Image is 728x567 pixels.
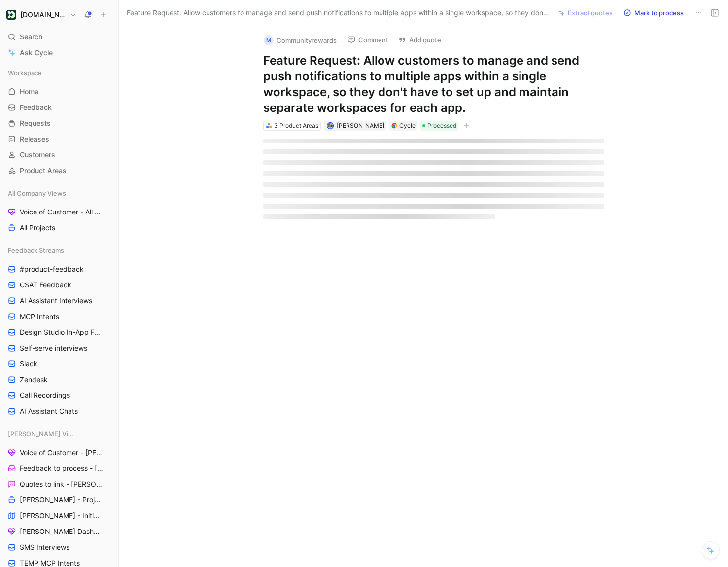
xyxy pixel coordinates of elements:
[4,220,114,235] a: All Projects
[20,31,42,43] span: Search
[4,477,114,492] a: Quotes to link - [PERSON_NAME]
[554,6,617,20] button: Extract quotes
[4,540,114,555] a: SMS Interviews
[4,426,114,441] div: [PERSON_NAME] Views
[4,163,114,178] a: Product Areas
[328,123,333,128] img: avatar
[20,47,53,59] span: Ask Cycle
[20,327,103,337] span: Design Studio In-App Feedback
[4,524,114,539] a: [PERSON_NAME] Dashboard
[20,10,66,19] h1: [DOMAIN_NAME]
[4,356,114,371] a: Slack
[274,121,318,131] div: 3 Product Areas
[20,375,48,385] span: Zendesk
[4,205,114,219] a: Voice of Customer - All Areas
[4,100,114,115] a: Feedback
[4,445,114,460] a: Voice of Customer - [PERSON_NAME]
[337,122,384,129] span: [PERSON_NAME]
[20,296,92,306] span: AI Assistant Interviews
[20,479,103,489] span: Quotes to link - [PERSON_NAME]
[4,243,114,419] div: Feedback Streams#product-feedbackCSAT FeedbackAI Assistant InterviewsMCP IntentsDesign Studio In-...
[4,404,114,419] a: AI Assistant Chats
[259,33,341,48] button: MCommunityrewards
[20,103,52,112] span: Feedback
[20,87,38,97] span: Home
[394,33,446,47] button: Add quote
[4,493,114,507] a: [PERSON_NAME] - Projects
[343,33,393,47] button: Comment
[4,508,114,523] a: [PERSON_NAME] - Initiatives
[4,30,114,44] div: Search
[4,309,114,324] a: MCP Intents
[8,246,64,255] span: Feedback Streams
[4,186,114,201] div: All Company Views
[6,10,16,20] img: Customer.io
[4,66,114,80] div: Workspace
[4,132,114,146] a: Releases
[4,388,114,403] a: Call Recordings
[427,121,456,131] span: Processed
[20,166,67,176] span: Product Areas
[20,150,55,160] span: Customers
[8,188,66,198] span: All Company Views
[4,147,114,162] a: Customers
[4,262,114,277] a: #product-feedback
[619,6,688,20] button: Mark to process
[4,116,114,131] a: Requests
[399,121,416,131] div: Cycle
[20,359,37,369] span: Slack
[20,207,102,217] span: Voice of Customer - All Areas
[8,429,75,439] span: [PERSON_NAME] Views
[20,343,87,353] span: Self-serve interviews
[20,448,104,458] span: Voice of Customer - [PERSON_NAME]
[264,35,274,45] div: M
[4,461,114,476] a: Feedback to process - [PERSON_NAME]
[4,372,114,387] a: Zendesk
[20,527,102,536] span: [PERSON_NAME] Dashboard
[20,511,102,521] span: [PERSON_NAME] - Initiatives
[420,121,458,131] div: Processed
[20,118,51,128] span: Requests
[20,495,102,505] span: [PERSON_NAME] - Projects
[4,84,114,99] a: Home
[20,223,55,233] span: All Projects
[4,293,114,308] a: AI Assistant Interviews
[20,463,104,473] span: Feedback to process - [PERSON_NAME]
[4,341,114,355] a: Self-serve interviews
[20,264,84,274] span: #product-feedback
[4,243,114,258] div: Feedback Streams
[20,542,69,552] span: SMS Interviews
[20,280,71,290] span: CSAT Feedback
[4,45,114,60] a: Ask Cycle
[4,186,114,235] div: All Company ViewsVoice of Customer - All AreasAll Projects
[4,278,114,292] a: CSAT Feedback
[4,325,114,340] a: Design Studio In-App Feedback
[4,8,79,22] button: Customer.io[DOMAIN_NAME]
[20,134,49,144] span: Releases
[20,390,70,400] span: Call Recordings
[127,7,550,19] span: Feature Request: Allow customers to manage and send push notifications to multiple apps within a ...
[263,53,604,116] h1: Feature Request: Allow customers to manage and send push notifications to multiple apps within a ...
[20,312,59,321] span: MCP Intents
[20,406,78,416] span: AI Assistant Chats
[8,68,42,78] span: Workspace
